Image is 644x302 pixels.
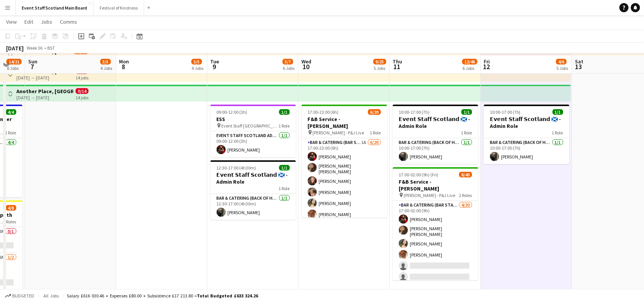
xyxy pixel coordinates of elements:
[16,75,73,81] div: [DATE] → [DATE]
[211,171,296,185] h3: 𝗘𝘃𝗲𝗻𝘁 𝗦𝘁𝗮𝗳𝗳 𝗦𝗰𝗼𝘁𝗹𝗮𝗻𝗱 🏴󠁧󠁢󠁳󠁣󠁴󠁿 - Admin Role
[302,105,387,218] app-job-card: 17:00-23:00 (6h)6/20F&B Service - [PERSON_NAME] [PERSON_NAME] - P&J Live1 RoleBar & Catering (Bar...
[308,109,339,115] span: 17:00-23:00 (6h)
[484,105,570,164] app-job-card: 10:00-17:00 (7h)1/1𝗘𝘃𝗲𝗻𝘁 𝗦𝘁𝗮𝗳𝗳 𝗦𝗰𝗼𝘁𝗹𝗮𝗻𝗱 🏴󠁧󠁢󠁳󠁣󠁴󠁿 - Admin Role1 RoleBar & Catering (Back of House)1...
[211,105,296,157] app-job-card: 09:00-12:00 (3h)1/1ESS Event Staff [GEOGRAPHIC_DATA] - ESS1 RoleEVENT STAFF SCOTLAND ADMIN ROLE1/...
[462,109,472,115] span: 1/1
[192,65,204,71] div: 4 Jobs
[16,95,73,100] div: [DATE] → [DATE]
[574,62,584,71] span: 13
[3,219,16,224] span: 4 Roles
[279,165,290,171] span: 1/1
[6,109,16,115] span: 4/4
[484,138,570,164] app-card-role: Bar & Catering (Back of House)1/110:00-17:00 (7h)[PERSON_NAME]
[211,116,296,123] h3: ESS
[118,62,129,71] span: 8
[211,131,296,157] app-card-role: EVENT STAFF SCOTLAND ADMIN ROLE1/109:00-12:00 (3h)[PERSON_NAME]
[16,88,73,95] h3: Another Place, [GEOGRAPHIC_DATA] - Front of House
[368,109,381,115] span: 6/20
[119,58,129,65] span: Mon
[192,59,202,65] span: 3/5
[28,58,37,65] span: Sun
[462,59,478,65] span: 12/46
[393,138,478,164] app-card-role: Bar & Catering (Back of House)1/110:00-17:00 (7h)[PERSON_NAME]
[16,55,73,61] div: [DATE] → [DATE]
[484,116,570,129] h3: 𝗘𝘃𝗲𝗻𝘁 𝗦𝘁𝗮𝗳𝗳 𝗦𝗰𝗼𝘁𝗹𝗮𝗻𝗱 🏴󠁧󠁢󠁳󠁣󠁴󠁿 - Admin Role
[459,192,472,198] span: 2 Roles
[21,17,36,27] a: Edit
[222,123,279,129] span: Event Staff [GEOGRAPHIC_DATA] - ESS
[76,94,89,100] div: 14 jobs
[393,178,478,192] h3: F&B Service - [PERSON_NAME]
[76,74,89,81] div: 14 jobs
[100,59,111,65] span: 3/5
[279,123,290,129] span: 1 Role
[556,59,567,65] span: 4/6
[209,62,219,71] span: 9
[12,293,34,299] span: Budgeted
[393,167,478,280] app-job-card: 17:00-02:00 (9h) (Fri)8/40F&B Service - [PERSON_NAME] [PERSON_NAME] - P&J Live2 RolesBar & Cateri...
[57,17,80,27] a: Comms
[483,62,490,71] span: 12
[47,45,55,51] div: BST
[490,109,521,115] span: 10:00-17:00 (7h)
[283,59,293,65] span: 5/7
[217,109,248,115] span: 09:00-12:00 (3h)
[399,109,430,115] span: 10:00-17:00 (7h)
[301,62,312,71] span: 10
[197,293,258,299] span: Total Budgeted £633 324.26
[6,44,24,52] div: [DATE]
[60,18,77,25] span: Comms
[279,109,290,115] span: 1/1
[6,205,16,211] span: 4/8
[16,0,93,15] button: Event Staff Scotland Main Board
[41,18,52,25] span: Jobs
[93,0,144,15] button: Festival of Kindness
[461,130,472,136] span: 1 Role
[67,293,258,299] div: Salary £616 030.46 + Expenses £80.00 + Subsistence £17 213.80 =
[302,116,387,129] h3: F&B Service - [PERSON_NAME]
[552,130,563,136] span: 1 Role
[76,54,89,61] div: 21 jobs
[211,194,296,220] app-card-role: Bar & Catering (Back of House)1/112:30-17:00 (4h30m)[PERSON_NAME]
[370,130,381,136] span: 1 Role
[76,88,89,94] span: 0/14
[399,172,439,178] span: 17:00-02:00 (9h) (Fri)
[3,17,20,27] a: View
[392,62,402,71] span: 11
[27,62,37,71] span: 7
[7,65,21,71] div: 8 Jobs
[393,105,478,164] app-job-card: 10:00-17:00 (7h)1/1𝗘𝘃𝗲𝗻𝘁 𝗦𝘁𝗮𝗳𝗳 𝗦𝗰𝗼𝘁𝗹𝗮𝗻𝗱 🏴󠁧󠁢󠁳󠁣󠁴󠁿 - Admin Role1 RoleBar & Catering (Back of House)1...
[42,293,60,299] span: All jobs
[302,58,312,65] span: Wed
[553,109,563,115] span: 1/1
[38,17,55,27] a: Jobs
[374,65,386,71] div: 5 Jobs
[393,58,402,65] span: Thu
[313,130,364,136] span: [PERSON_NAME] - P&J Live
[24,18,33,25] span: Edit
[283,65,295,71] div: 6 Jobs
[484,58,490,65] span: Fri
[211,160,296,220] app-job-card: 12:30-17:00 (4h30m)1/1𝗘𝘃𝗲𝗻𝘁 𝗦𝘁𝗮𝗳𝗳 𝗦𝗰𝗼𝘁𝗹𝗮𝗻𝗱 🏴󠁧󠁢󠁳󠁣󠁴󠁿 - Admin Role1 RoleBar & Catering (Back of Hous...
[557,65,568,71] div: 5 Jobs
[404,192,456,198] span: [PERSON_NAME] - P&J Live
[25,45,44,51] span: Week 36
[101,65,113,71] div: 4 Jobs
[217,165,256,171] span: 12:30-17:00 (4h30m)
[4,292,35,300] button: Budgeted
[393,116,478,129] h3: 𝗘𝘃𝗲𝗻𝘁 𝗦𝘁𝗮𝗳𝗳 𝗦𝗰𝗼𝘁𝗹𝗮𝗻𝗱 🏴󠁧󠁢󠁳󠁣󠁴󠁿 - Admin Role
[459,172,472,178] span: 8/40
[6,18,17,25] span: View
[279,186,290,191] span: 1 Role
[6,59,22,65] span: 14/21
[5,130,16,136] span: 1 Role
[374,59,386,65] span: 9/25
[463,65,477,71] div: 6 Jobs
[211,58,219,65] span: Tue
